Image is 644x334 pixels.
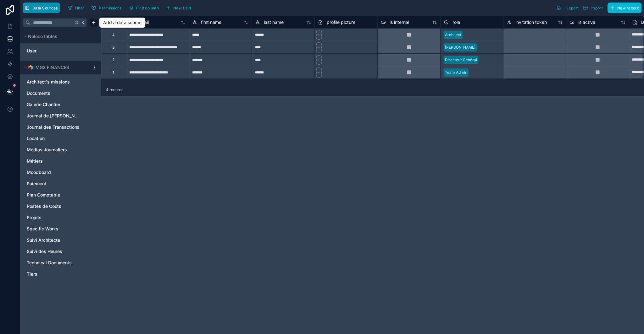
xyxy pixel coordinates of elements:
button: Export [554,3,581,13]
span: Galerie Chantier [27,101,60,108]
span: Filter [75,6,85,10]
div: Tiers [24,269,97,279]
span: Paiement [27,180,46,187]
span: Data Sources [32,6,58,10]
span: last name [264,19,284,25]
div: 1 [113,70,114,75]
div: Projets [24,213,97,223]
a: Projets [27,214,81,221]
div: Métiers [24,156,97,166]
span: User [27,48,36,54]
a: Permissions [89,3,126,13]
div: Specific Works [24,224,97,234]
span: Métiers [27,158,43,164]
span: Import [591,6,603,10]
span: Projets [27,214,42,221]
div: 4 [112,32,115,37]
a: Suivi Architecte [27,237,81,243]
img: Airtable Logo [28,65,33,70]
span: Noloco tables [28,33,57,40]
span: first name [201,19,221,25]
a: Moodboard [27,169,81,175]
a: Galerie Chantier [27,101,81,108]
button: Airtable LogoMGS FINANCES [23,63,89,72]
a: Specific Works [27,226,81,232]
div: Médias Journaliers [24,145,97,155]
a: Journal des Transactions [27,124,81,130]
a: Tiers [27,271,81,277]
span: invitation token [515,19,547,25]
div: Suivi des Heures [24,246,97,256]
span: is active [578,19,595,25]
div: 2 [112,57,114,62]
span: profile picture [327,19,355,25]
button: Noloco tables [23,32,94,41]
button: Import [581,3,605,13]
div: Architect [445,32,461,38]
span: Journal des Transactions [27,124,80,130]
span: MGS FINANCES [36,64,69,71]
span: Moodboard [27,169,51,175]
span: New field [173,6,191,10]
button: Find column [126,3,161,13]
div: Moodboard [24,167,97,177]
span: K [81,20,85,25]
span: Export [566,6,579,10]
a: Postes de Coûts [27,203,81,209]
div: Team Admin [445,70,467,75]
span: Specific Works [27,226,58,232]
a: Architect's missions [27,79,81,85]
a: Médias Journaliers [27,147,81,153]
span: Suivi Architecte [27,237,60,243]
a: Plan Comptable [27,192,81,198]
div: Location [24,133,97,143]
span: Postes de Coûts [27,203,61,209]
div: Technical Documents [24,258,97,268]
span: Architect's missions [27,79,70,85]
span: Documents [27,90,50,96]
span: New record [617,6,639,10]
button: Permissions [89,3,124,13]
div: Plan Comptable [24,190,97,200]
a: New record [605,3,641,13]
div: Suivi Architecte [24,235,97,245]
a: Technical Documents [27,260,81,266]
span: Find column [136,6,159,10]
a: Suivi des Heures [27,248,81,255]
div: User [24,46,97,56]
span: is internal [390,19,409,25]
div: 3 [112,45,114,50]
span: Suivi des Heures [27,248,62,255]
button: New field [164,3,193,13]
button: New record [608,3,641,13]
a: Location [27,135,81,142]
span: role [452,19,460,25]
div: Postes de Coûts [24,201,97,211]
div: Add a data source [103,19,142,26]
a: Documents [27,90,81,96]
span: Plan Comptable [27,192,60,198]
span: 4 records [106,87,123,92]
span: Location [27,135,45,142]
a: Métiers [27,158,81,164]
div: Documents [24,88,97,98]
a: Paiement [27,180,81,187]
div: [PERSON_NAME] [445,45,475,50]
div: Architect's missions [24,77,97,87]
div: Paiement [24,179,97,189]
div: Journal de Chantier [24,111,97,121]
span: Tiers [27,271,37,277]
span: Permissions [99,6,121,10]
div: Directeur Général [445,57,477,63]
button: Filter [65,3,87,13]
a: Journal de [PERSON_NAME] [27,113,81,119]
div: Journal des Transactions [24,122,97,132]
button: Data Sources [23,3,60,13]
div: Galerie Chantier [24,100,97,110]
span: Médias Journaliers [27,147,67,153]
span: Technical Documents [27,260,72,266]
a: User [27,48,75,54]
